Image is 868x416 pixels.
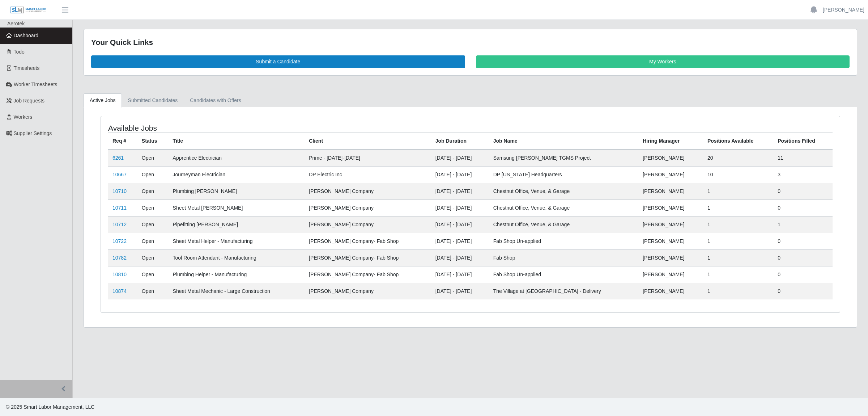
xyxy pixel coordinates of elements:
[137,133,169,150] th: Status
[305,249,431,266] td: [PERSON_NAME] Company- Fab Shop
[137,266,169,283] td: Open
[91,55,465,68] a: Submit a Candidate
[169,283,305,299] td: Sheet Metal Mechanic - Large Construction
[638,183,703,199] td: [PERSON_NAME]
[773,283,833,299] td: 0
[431,183,489,199] td: [DATE] - [DATE]
[773,199,833,216] td: 0
[703,216,773,233] td: 1
[108,123,404,133] h4: Available Jobs
[305,233,431,249] td: [PERSON_NAME] Company- Fab Shop
[703,183,773,199] td: 1
[169,216,305,233] td: Pipefitting [PERSON_NAME]
[169,199,305,216] td: Sheet Metal [PERSON_NAME]
[112,272,127,277] a: 10810
[112,172,127,177] a: 10667
[305,266,431,283] td: [PERSON_NAME] Company- Fab Shop
[773,249,833,266] td: 0
[773,133,833,150] th: Positions Filled
[489,233,638,249] td: Fab Shop Un-applied
[169,166,305,183] td: Journeyman Electrician
[703,266,773,283] td: 1
[773,150,833,167] td: 11
[638,266,703,283] td: [PERSON_NAME]
[489,133,638,150] th: Job Name
[431,249,489,266] td: [DATE] - [DATE]
[431,266,489,283] td: [DATE] - [DATE]
[703,283,773,299] td: 1
[137,216,169,233] td: Open
[108,133,137,150] th: Req #
[431,150,489,167] td: [DATE] - [DATE]
[6,404,94,410] span: © 2025 Smart Labor Management, LLC
[638,166,703,183] td: [PERSON_NAME]
[703,133,773,150] th: Positions Available
[14,98,45,104] span: Job Requests
[489,166,638,183] td: DP [US_STATE] Headquarters
[638,216,703,233] td: [PERSON_NAME]
[14,81,57,87] span: Worker Timesheets
[431,283,489,299] td: [DATE] - [DATE]
[489,150,638,167] td: Samsung [PERSON_NAME] TGMS Project
[169,249,305,266] td: Tool Room Attendant - Manufacturing
[137,166,169,183] td: Open
[14,114,33,120] span: Workers
[137,199,169,216] td: Open
[137,150,169,167] td: Open
[14,65,40,71] span: Timesheets
[476,55,850,68] a: My Workers
[823,6,864,14] a: [PERSON_NAME]
[91,37,850,48] div: Your Quick Links
[773,166,833,183] td: 3
[773,233,833,249] td: 0
[137,249,169,266] td: Open
[431,166,489,183] td: [DATE] - [DATE]
[169,150,305,167] td: Apprentice Electrician
[638,249,703,266] td: [PERSON_NAME]
[14,49,25,55] span: Todo
[10,6,46,14] img: SLM Logo
[431,199,489,216] td: [DATE] - [DATE]
[703,166,773,183] td: 10
[305,166,431,183] td: DP Electric Inc
[703,249,773,266] td: 1
[305,216,431,233] td: [PERSON_NAME] Company
[489,183,638,199] td: Chestnut Office, Venue, & Garage
[489,283,638,299] td: The Village at [GEOGRAPHIC_DATA] - Delivery
[84,93,122,108] a: Active Jobs
[305,283,431,299] td: [PERSON_NAME] Company
[638,199,703,216] td: [PERSON_NAME]
[112,205,127,211] a: 10711
[305,199,431,216] td: [PERSON_NAME] Company
[14,33,39,38] span: Dashboard
[122,93,184,108] a: Submitted Candidates
[703,150,773,167] td: 20
[638,150,703,167] td: [PERSON_NAME]
[112,255,127,261] a: 10782
[112,188,127,194] a: 10710
[773,183,833,199] td: 0
[638,133,703,150] th: Hiring Manager
[638,233,703,249] td: [PERSON_NAME]
[431,133,489,150] th: Job Duration
[431,216,489,233] td: [DATE] - [DATE]
[112,288,127,294] a: 10874
[703,199,773,216] td: 1
[169,133,305,150] th: Title
[305,183,431,199] td: [PERSON_NAME] Company
[137,283,169,299] td: Open
[169,266,305,283] td: Plumbing Helper - Manufacturing
[184,93,247,108] a: Candidates with Offers
[431,233,489,249] td: [DATE] - [DATE]
[489,216,638,233] td: Chestnut Office, Venue, & Garage
[169,233,305,249] td: Sheet Metal Helper - Manufacturing
[489,249,638,266] td: Fab Shop
[7,21,25,26] span: Aerotek
[489,199,638,216] td: Chestnut Office, Venue, & Garage
[137,233,169,249] td: Open
[773,266,833,283] td: 0
[169,183,305,199] td: Plumbing [PERSON_NAME]
[112,222,127,227] a: 10712
[773,216,833,233] td: 1
[14,130,52,136] span: Supplier Settings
